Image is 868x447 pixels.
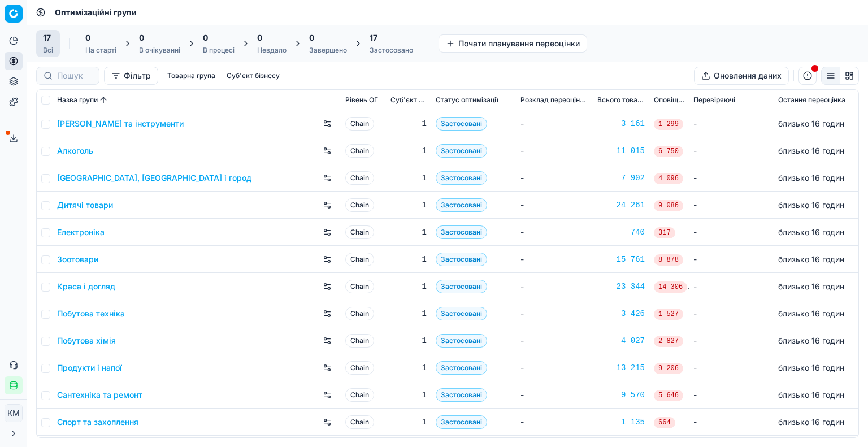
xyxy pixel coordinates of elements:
span: близько 16 годин [778,363,844,372]
span: 664 [654,417,675,428]
div: 1 [390,227,427,238]
a: [GEOGRAPHIC_DATA], [GEOGRAPHIC_DATA] і город [57,172,251,184]
button: Оновлення даних [694,67,789,85]
span: Всього товарів [597,96,645,105]
td: - [516,246,593,273]
span: Остання переоцінка [778,96,845,105]
span: близько 16 годин [778,281,844,291]
span: Рівень OГ [345,96,378,105]
span: Застосовані [436,415,487,429]
span: Chain [345,334,374,348]
span: Chain [345,307,374,320]
button: Фільтр [104,67,158,85]
span: 17 [370,32,377,44]
a: Краса і догляд [57,281,115,292]
span: Розклад переоцінювання [520,96,588,105]
div: 4 027 [597,335,645,346]
span: Застосовані [436,307,487,320]
span: Застосовані [436,253,487,266]
span: Застосовані [436,280,487,293]
span: 9 206 [654,363,683,374]
span: Суб'єкт бізнесу [390,96,427,105]
span: 9 086 [654,200,683,211]
span: 2 827 [654,336,683,347]
td: - [689,137,774,164]
td: - [516,354,593,381]
div: 1 [390,416,427,428]
span: Chain [345,117,374,131]
td: - [516,164,593,192]
a: 1 135 [597,416,645,428]
span: 5 646 [654,390,683,401]
td: - [516,219,593,246]
span: Chain [345,280,374,293]
div: 1 [390,335,427,346]
span: 0 [257,32,262,44]
span: близько 16 годин [778,119,844,128]
span: Chain [345,144,374,158]
span: Застосовані [436,334,487,348]
span: 0 [139,32,144,44]
span: Chain [345,388,374,402]
a: Спорт та захоплення [57,416,138,428]
span: Застосовані [436,361,487,375]
a: 3 426 [597,308,645,319]
span: Статус оптимізації [436,96,498,105]
span: Chain [345,171,374,185]
a: Побутова техніка [57,308,125,319]
a: 23 344 [597,281,645,292]
span: 0 [85,32,90,44]
span: близько 16 годин [778,200,844,210]
div: Завершено [309,46,347,55]
button: Sorted by Назва групи ascending [98,94,109,106]
td: - [689,246,774,273]
a: 9 570 [597,389,645,401]
span: Застосовані [436,117,487,131]
div: 1 [390,389,427,401]
td: - [516,137,593,164]
td: - [516,327,593,354]
a: Продукти і напої [57,362,122,374]
span: 0 [203,32,208,44]
td: - [689,219,774,246]
span: 17 [43,32,51,44]
div: 1 [390,308,427,319]
button: Почати планування переоцінки [439,34,587,53]
div: В очікуванні [139,46,180,55]
td: - [689,300,774,327]
td: - [689,354,774,381]
span: 6 750 [654,146,683,157]
span: 1 299 [654,119,683,130]
nav: breadcrumb [55,7,137,18]
td: - [689,273,774,300]
td: - [689,327,774,354]
div: 7 902 [597,172,645,184]
a: 11 015 [597,145,645,157]
span: 317 [654,227,675,238]
span: Застосовані [436,198,487,212]
span: Chain [345,225,374,239]
div: В процесі [203,46,235,55]
span: Назва групи [57,96,98,105]
a: Сантехніка та ремонт [57,389,142,401]
a: Побутова хімія [57,335,116,346]
span: близько 16 годин [778,417,844,427]
div: 24 261 [597,199,645,211]
div: 3 161 [597,118,645,129]
span: 1 527 [654,309,683,320]
span: Chain [345,415,374,429]
div: 740 [597,227,645,238]
span: Застосовані [436,171,487,185]
span: 8 878 [654,254,683,266]
td: - [689,192,774,219]
div: Невдало [257,46,287,55]
div: 1 [390,281,427,292]
div: Застосовано [370,46,413,55]
span: близько 16 годин [778,146,844,155]
div: 13 215 [597,362,645,374]
div: На старті [85,46,116,55]
a: Алкоголь [57,145,93,157]
td: - [689,381,774,409]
